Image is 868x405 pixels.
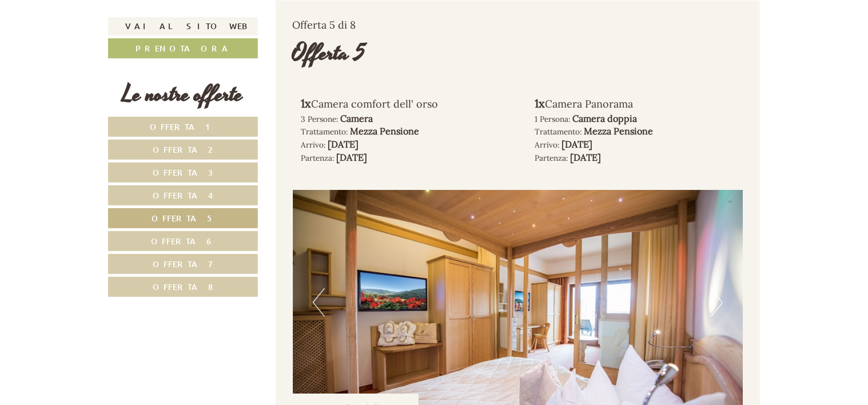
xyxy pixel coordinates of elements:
[153,167,213,178] span: Offerta 3
[108,17,258,35] a: Vai al sito web
[153,144,213,155] span: Offerta 2
[711,288,723,317] button: Next
[301,140,326,150] small: Arrivo:
[301,126,348,137] small: Trattamento:
[570,152,601,163] b: [DATE]
[313,288,325,317] button: Previous
[337,152,368,163] b: [DATE]
[108,38,258,58] a: Prenota ora
[535,126,582,137] small: Trattamento:
[328,138,359,150] b: [DATE]
[572,113,637,124] b: Camera doppia
[562,138,592,150] b: [DATE]
[535,114,570,124] small: 1 Persona:
[301,114,339,124] small: 3 Persone:
[301,153,335,163] small: Partenza:
[535,96,545,110] b: 1x
[535,153,568,163] small: Partenza:
[301,96,501,112] div: Camera comfort dell' orso
[535,140,559,150] small: Arrivo:
[293,18,356,31] span: Offerta 5 di 8
[341,113,373,124] b: Camera
[584,125,653,137] b: Mezza Pensione
[535,96,734,112] div: Camera Panorama
[153,281,213,292] span: Offerta 8
[153,259,213,269] span: Offerta 7
[301,96,312,110] b: 1x
[293,37,366,70] div: Offerta 5
[351,125,420,137] b: Mezza Pensione
[108,78,258,111] div: Le nostre offerte
[151,236,215,247] span: Offerta 6
[150,121,216,132] span: Offerta 1
[153,190,213,201] span: Offerta 4
[152,213,214,224] span: Offerta 5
